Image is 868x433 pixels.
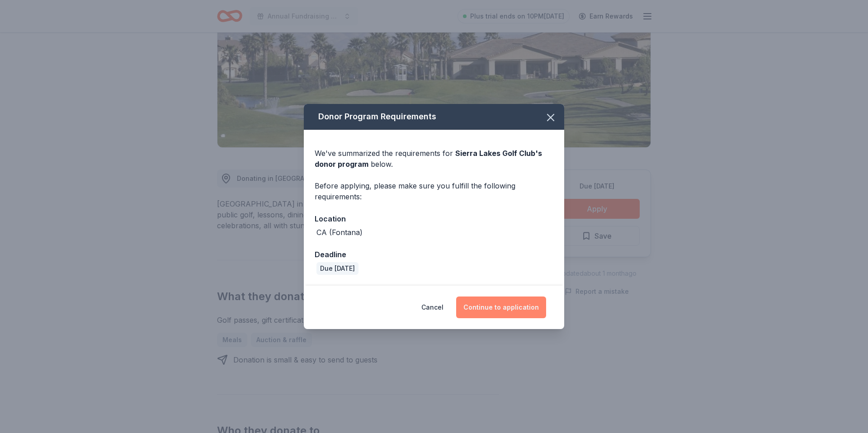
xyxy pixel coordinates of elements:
[315,180,553,202] div: Before applying, please make sure you fulfill the following requirements:
[304,104,564,130] div: Donor Program Requirements
[315,249,553,260] div: Deadline
[316,227,363,238] div: CA (Fontana)
[456,297,546,318] button: Continue to application
[316,262,359,275] div: Due [DATE]
[421,297,443,318] button: Cancel
[315,213,553,225] div: Location
[315,148,553,169] div: We've summarized the requirements for below.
